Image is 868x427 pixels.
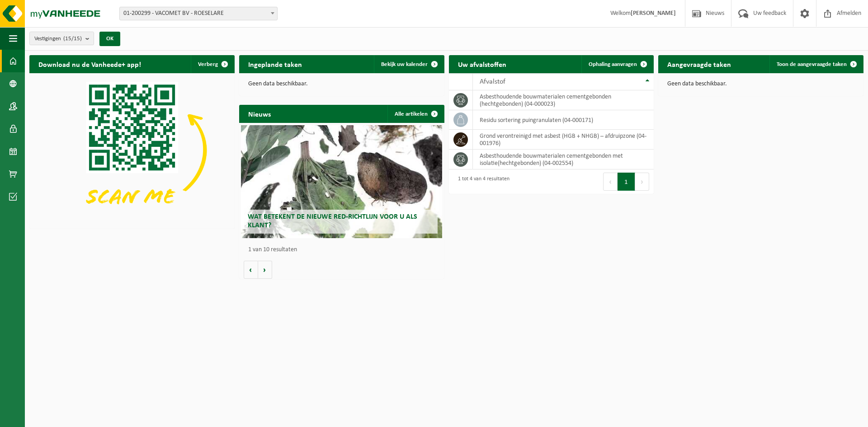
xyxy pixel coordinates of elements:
[99,32,120,46] button: OK
[769,55,863,73] a: Toon de aangevraagde taken
[248,247,440,253] p: 1 van 10 resultaten
[473,150,654,169] td: asbesthoudende bouwmaterialen cementgebonden met isolatie(hechtgebonden) (04-002554)
[119,7,278,20] span: 01-200299 - VACOMET BV - ROESELARE
[29,73,235,227] img: Download de VHEPlus App
[589,61,637,67] span: Ophaling aanvragen
[374,55,443,73] a: Bekijk uw kalender
[258,261,272,279] button: Volgende
[34,32,82,46] span: Vestigingen
[29,32,94,45] button: Vestigingen(15/15)
[777,61,847,67] span: Toon de aangevraagde taken
[473,130,654,150] td: grond verontreinigd met asbest (HGB + NHGB) – afdruipzone (04-001976)
[387,105,443,123] a: Alle artikelen
[473,90,654,110] td: asbesthoudende bouwmaterialen cementgebonden (hechtgebonden) (04-000023)
[618,173,635,191] button: 1
[381,61,428,67] span: Bekijk uw kalender
[241,125,442,238] a: Wat betekent de nieuwe RED-richtlijn voor u als klant?
[244,261,258,279] button: Vorige
[480,78,505,85] span: Afvalstof
[658,55,740,73] h2: Aangevraagde taken
[473,110,654,130] td: residu sortering puingranulaten (04-000171)
[29,55,150,73] h2: Download nu de Vanheede+ app!
[603,173,618,191] button: Previous
[239,55,311,73] h2: Ingeplande taken
[449,55,515,73] h2: Uw afvalstoffen
[191,55,234,73] button: Verberg
[248,213,417,229] span: Wat betekent de nieuwe RED-richtlijn voor u als klant?
[63,36,82,42] count: (15/15)
[198,61,218,67] span: Verberg
[667,81,854,87] p: Geen data beschikbaar.
[248,81,435,87] p: Geen data beschikbaar.
[631,10,676,17] strong: [PERSON_NAME]
[120,7,277,20] span: 01-200299 - VACOMET BV - ROESELARE
[635,173,649,191] button: Next
[453,172,509,192] div: 1 tot 4 van 4 resultaten
[239,105,280,122] h2: Nieuws
[581,55,653,73] a: Ophaling aanvragen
